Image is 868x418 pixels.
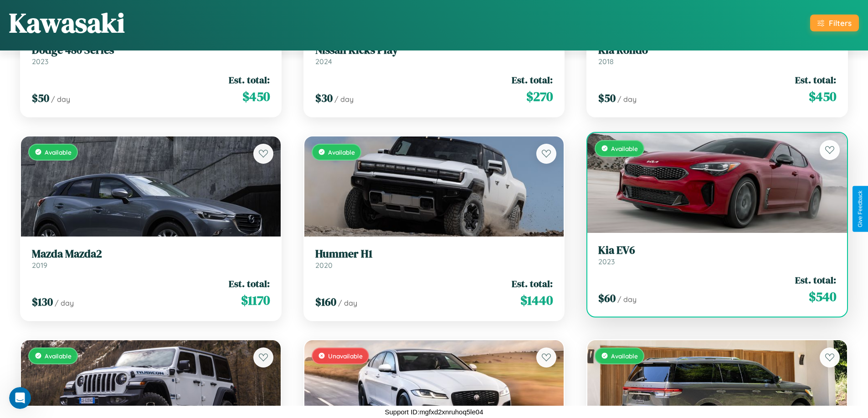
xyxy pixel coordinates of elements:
span: $ 30 [315,91,333,106]
a: Mazda Mazda22019 [32,247,270,270]
span: $ 60 [598,291,616,306]
span: / day [51,95,70,104]
a: Kia Rondo2018 [598,44,836,66]
span: $ 450 [242,87,270,106]
span: 2024 [315,57,332,66]
span: Est. total: [795,73,836,86]
a: Nissan Kicks Play2024 [315,44,553,66]
span: 2020 [315,261,333,270]
span: 2023 [598,257,615,266]
span: / day [617,95,637,104]
a: Kia EV62023 [598,244,836,266]
span: / day [338,298,357,307]
span: $ 160 [315,294,336,309]
span: $ 50 [598,91,616,106]
h3: Dodge 480 Series [32,44,270,57]
span: Available [611,352,638,360]
span: 2019 [32,261,47,270]
span: / day [55,298,74,307]
span: $ 130 [32,294,53,309]
span: $ 1440 [520,291,553,309]
h3: Kia Rondo [598,44,836,57]
span: Est. total: [512,277,553,290]
span: $ 450 [809,87,836,106]
h1: Kawasaki [9,4,125,41]
span: $ 270 [526,87,553,106]
span: $ 50 [32,91,49,106]
a: Hummer H12020 [315,247,553,270]
span: Est. total: [795,273,836,287]
div: Give Feedback [857,191,863,227]
span: $ 1170 [241,291,270,309]
span: / day [334,95,354,104]
h3: Hummer H1 [315,247,553,261]
span: Available [611,145,638,152]
span: 2023 [32,57,48,66]
h3: Mazda Mazda2 [32,247,270,261]
span: Est. total: [512,73,553,86]
span: $ 540 [809,287,836,306]
div: Filters [829,18,852,28]
span: Available [45,352,72,360]
h3: Kia EV6 [598,244,836,257]
button: Filters [810,15,859,31]
span: Unavailable [328,352,363,360]
iframe: Intercom live chat [9,387,31,409]
h3: Nissan Kicks Play [315,44,553,57]
span: Available [45,148,72,156]
span: 2018 [598,57,614,66]
p: Support ID: mgfxd2xnruhoq5le04 [385,406,483,418]
span: Est. total: [229,277,270,290]
a: Dodge 480 Series2023 [32,44,270,66]
span: Available [328,148,355,156]
span: / day [617,295,637,304]
span: Est. total: [229,73,270,86]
